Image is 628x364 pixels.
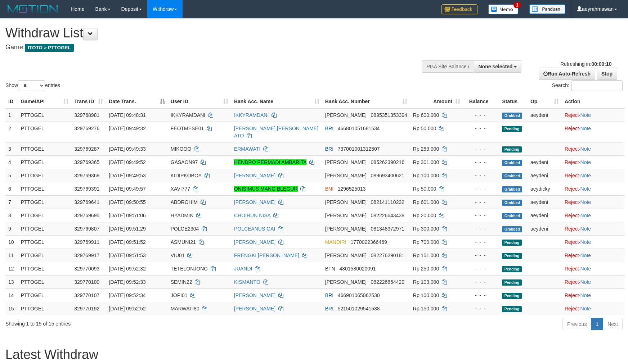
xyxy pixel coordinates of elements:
span: [DATE] 09:49:32 [109,126,145,131]
td: 14 [5,288,18,302]
a: IKKYRAMDANI [234,112,269,118]
img: Button%20Memo.svg [488,4,519,14]
span: [DATE] 09:49:33 [109,146,145,152]
span: Rp 259.000 [413,146,439,152]
span: 329769911 [74,239,99,245]
a: JUANDI [234,266,252,272]
td: · [562,209,625,222]
span: Copy 082226643438 to clipboard [371,213,404,218]
td: · [562,302,625,315]
a: Reject [565,112,579,118]
span: Pending [502,240,521,246]
span: [DATE] 09:51:53 [109,252,145,258]
td: · [562,275,625,288]
a: Note [580,306,591,311]
a: Note [580,266,591,272]
span: Grabbed [502,113,522,119]
td: · [562,235,625,249]
th: Bank Acc. Name: activate to sort column ascending [231,95,322,108]
span: Copy 085262390216 to clipboard [371,159,404,165]
a: Note [580,279,591,285]
td: 2 [5,122,18,142]
a: Reject [565,226,579,232]
td: 11 [5,249,18,262]
div: - - - [466,112,496,119]
strong: 00:00:10 [591,61,611,67]
span: Pending [502,266,521,272]
span: Copy 466901065062530 to clipboard [338,292,380,298]
span: 1 [513,2,521,8]
span: Rp 100.000 [413,173,439,178]
td: PTTOGEL [18,249,71,262]
span: 329769276 [74,126,99,131]
td: PTTOGEL [18,108,71,122]
span: Rp 600.000 [413,112,439,118]
img: panduan.png [529,4,565,14]
span: Grabbed [502,173,522,179]
span: 329769391 [74,186,99,192]
td: · [562,108,625,122]
span: GASAON97 [171,159,198,165]
div: - - - [466,185,496,192]
span: [PERSON_NAME] [325,279,367,285]
span: [DATE] 09:52:33 [109,279,145,285]
span: IKKYRAMDANI [171,112,205,118]
span: SEMIN22 [171,279,192,285]
a: 1 [591,318,603,330]
span: Pending [502,279,521,286]
td: · [562,288,625,302]
td: PTTOGEL [18,302,71,315]
span: BRI [325,306,333,311]
div: - - - [466,125,496,132]
a: Stop [597,68,617,80]
span: Copy 1770022366469 to clipboard [351,239,387,245]
span: Copy 082141110232 to clipboard [371,199,404,205]
span: [PERSON_NAME] [325,112,367,118]
span: Pending [502,126,521,132]
th: Game/API: activate to sort column ascending [18,95,71,108]
span: BTN [325,266,335,272]
img: MOTION_logo.png [5,4,60,14]
span: MARWATI80 [171,306,199,311]
td: PTTOGEL [18,155,71,169]
span: [DATE] 09:49:52 [109,159,145,165]
th: Trans ID: activate to sort column ascending [71,95,106,108]
span: Rp 50.000 [413,126,436,131]
span: [DATE] 09:51:52 [109,239,145,245]
span: VIU01 [171,252,185,258]
span: Copy 737001001312507 to clipboard [338,146,380,152]
span: POLCE2304 [171,226,199,232]
span: Grabbed [502,186,522,192]
span: Copy 1296525013 to clipboard [338,186,366,192]
td: 1 [5,108,18,122]
a: [PERSON_NAME] [234,199,275,205]
td: aeydeni [528,108,562,122]
td: PTTOGEL [18,222,71,235]
td: PTTOGEL [18,235,71,249]
a: Next [603,318,623,330]
a: Note [580,239,591,245]
span: 329769641 [74,199,99,205]
a: Note [580,112,591,118]
span: Pending [502,293,521,299]
span: [DATE] 09:51:06 [109,213,145,218]
td: · [562,249,625,262]
td: PTTOGEL [18,142,71,155]
span: 329770100 [74,279,99,285]
a: Note [580,226,591,232]
span: Copy 466801051681534 to clipboard [338,126,380,131]
h1: Withdraw List [5,26,412,40]
span: 329769917 [74,252,99,258]
th: Op: activate to sort column ascending [528,95,562,108]
div: Showing 1 to 15 of 15 entries [5,317,256,327]
a: POLCEANUS GAI [234,226,275,232]
td: · [562,142,625,155]
span: None selected [479,64,513,69]
span: Rp 250.000 [413,266,439,272]
a: Run Auto-Refresh [539,68,595,80]
span: Copy 089693400621 to clipboard [371,173,404,178]
a: [PERSON_NAME] [234,173,275,178]
th: User ID: activate to sort column ascending [168,95,231,108]
span: [PERSON_NAME] [325,173,367,178]
td: aeydeni [528,195,562,209]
